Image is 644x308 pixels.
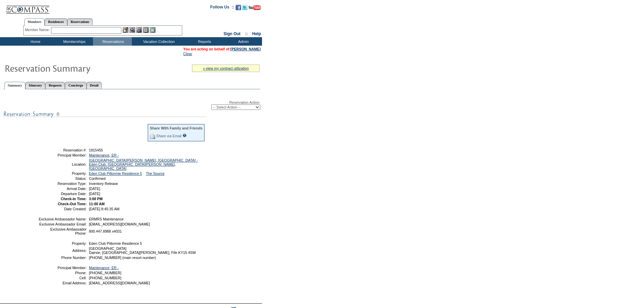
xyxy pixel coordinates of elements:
[223,37,262,46] td: Admin
[210,4,234,12] td: Follow Us ::
[203,66,249,70] a: » view my contract utilization
[38,271,87,275] td: Phone:
[242,5,247,10] img: Follow us on Twitter
[89,229,122,233] span: 800.447.8988 x4031
[38,227,87,235] td: Exclusive Ambassador Phone:
[150,126,202,130] div: Share With Family and Friends
[38,207,87,211] td: Date Created:
[89,222,150,226] span: [EMAIL_ADDRESS][DOMAIN_NAME]
[38,153,87,157] td: Principal Member:
[38,281,87,285] td: Email Address:
[245,31,248,36] span: ::
[89,171,142,175] a: Eden Club Pittormie Residence 5
[223,31,240,36] a: Sign Out
[89,207,119,211] span: [DATE] 8:45:35 AM
[136,27,142,33] img: Impersonate
[38,176,87,181] td: Status:
[89,276,121,280] span: [PHONE_NUMBER]
[87,82,102,89] a: Detail
[38,148,87,152] td: Reservation #:
[123,27,128,33] img: b_edit.gif
[3,100,260,110] div: Reservation Action:
[89,271,121,275] span: [PHONE_NUMBER]
[89,217,123,221] span: ERMRS Maintenance
[252,31,261,36] a: Help
[156,134,182,138] a: Share via Email
[4,61,140,75] img: Reservaton Summary
[67,18,93,25] a: Reservations
[38,182,87,186] td: Reservation Type:
[38,171,87,175] td: Property:
[236,5,241,10] img: Become our fan on Facebook
[231,47,261,51] a: [PERSON_NAME]
[89,197,102,201] span: 3:00 PM
[25,82,45,89] a: Itinerary
[89,256,156,260] span: [PHONE_NUMBER] (main resort number)
[38,158,87,170] td: Location:
[3,110,206,118] img: subTtlResSummary.gif
[61,197,87,201] strong: Check-In Time:
[25,27,51,33] div: Member Name:
[183,52,192,56] a: Clear
[45,18,67,25] a: Residences
[58,202,87,206] strong: Check-Out Time:
[38,222,87,226] td: Exclusive Ambassador Email:
[248,5,261,10] img: Subscribe to our YouTube Channel
[236,7,241,11] a: Become our fan on Facebook
[93,37,132,46] td: Reservations
[146,171,165,175] a: The Source
[89,281,150,285] span: [EMAIL_ADDRESS][DOMAIN_NAME]
[38,192,87,196] td: Departure Date:
[89,153,119,157] a: Maintenance, ER -
[38,266,87,270] td: Principal Member:
[38,217,87,221] td: Exclusive Ambassador Name:
[89,187,100,191] span: [DATE]
[89,176,105,181] span: Confirmed
[89,192,100,196] span: [DATE]
[24,18,45,26] a: Members
[38,241,87,245] td: Property:
[143,27,149,33] img: Reservations
[129,27,135,33] img: View
[38,187,87,191] td: Arrival Date:
[132,37,184,46] td: Vacation Collection
[65,82,86,89] a: Concierge
[89,182,118,186] span: Inventory Release
[184,37,223,46] td: Reports
[183,47,261,51] span: You are acting on behalf of:
[4,82,25,89] a: Summary
[89,241,142,245] span: Eden Club Pittormie Residence 5
[150,27,156,33] img: b_calculator.gif
[15,37,54,46] td: Home
[89,202,104,206] span: 11:00 AM
[54,37,93,46] td: Memberships
[242,7,247,11] a: Follow us on Twitter
[89,266,119,270] a: Maintenance, ER -
[89,158,198,170] a: [GEOGRAPHIC_DATA][PERSON_NAME], [GEOGRAPHIC_DATA] - Eden Club: [GEOGRAPHIC_DATA][PERSON_NAME], [G...
[38,276,87,280] td: Cell:
[248,7,261,11] a: Subscribe to our YouTube Channel
[89,246,196,255] span: [GEOGRAPHIC_DATA] Dairsie, [GEOGRAPHIC_DATA][PERSON_NAME], Fife KY15 4SW
[38,246,87,255] td: Address:
[89,148,103,152] span: 1815455
[45,82,65,89] a: Requests
[183,134,187,137] input: What is this?
[38,256,87,260] td: Phone Number:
